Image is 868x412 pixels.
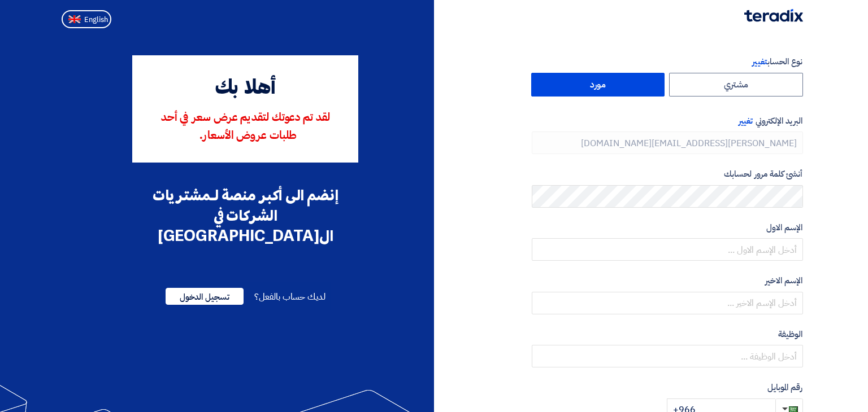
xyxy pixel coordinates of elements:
input: أدخل الوظيفة ... [532,345,803,367]
div: أهلا بك [148,73,342,104]
a: تسجيل الدخول [166,290,244,304]
img: Teradix logo [744,9,803,22]
span: لقد تم دعوتك لتقديم عرض سعر في أحد طلبات عروض الأسعار. [161,112,330,142]
input: أدخل الإسم الاخير ... [532,292,803,314]
input: أدخل الإسم الاول ... [532,238,803,261]
span: تغيير [752,55,767,68]
label: أنشئ كلمة مرور لحسابك [532,168,803,181]
div: إنضم الى أكبر منصة لـمشتريات الشركات في ال[GEOGRAPHIC_DATA] [132,185,358,246]
label: مورد [531,73,665,97]
span: لديك حساب بالفعل؟ [254,290,325,304]
label: الوظيفة [532,328,803,341]
label: نوع الحساب [532,55,803,68]
label: البريد الإلكتروني [532,115,803,128]
label: الإسم الاخير [532,274,803,287]
label: الإسم الاول [532,221,803,234]
label: رقم الموبايل [532,381,803,394]
span: تسجيل الدخول [166,288,244,305]
label: مشتري [669,73,803,97]
button: English [62,10,111,28]
img: en-US.png [68,15,81,24]
input: أدخل بريد العمل الإلكتروني الخاص بك ... [532,132,803,154]
span: تغيير [739,115,753,127]
span: English [84,16,108,24]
